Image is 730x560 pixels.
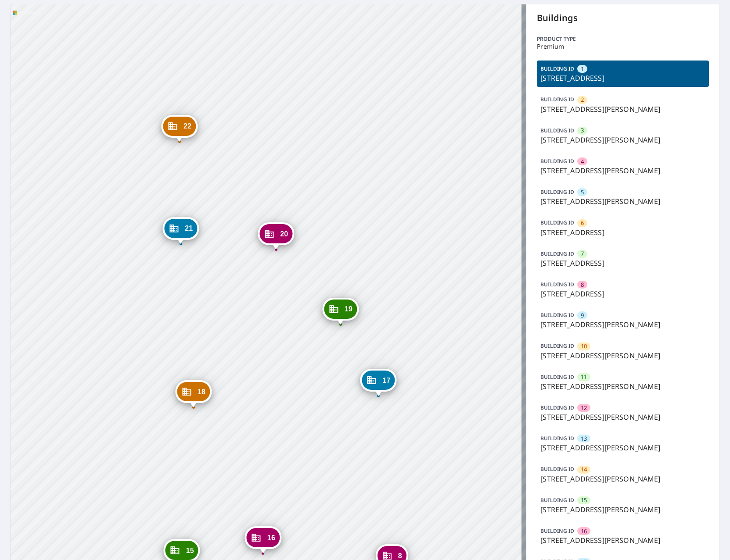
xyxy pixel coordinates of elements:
span: 14 [581,465,587,474]
p: [STREET_ADDRESS][PERSON_NAME] [540,535,705,546]
p: [STREET_ADDRESS] [540,227,705,238]
p: [STREET_ADDRESS][PERSON_NAME] [540,135,705,145]
span: 22 [183,123,191,129]
span: 10 [581,342,587,350]
p: Buildings [537,11,709,25]
p: BUILDING ID [540,250,574,257]
span: 11 [581,373,587,381]
p: BUILDING ID [540,281,574,288]
span: 6 [581,219,584,227]
p: BUILDING ID [540,404,574,411]
p: BUILDING ID [540,96,574,103]
span: 4 [581,157,584,166]
span: 13 [581,435,587,443]
p: [STREET_ADDRESS][PERSON_NAME] [540,350,705,361]
p: BUILDING ID [540,157,574,165]
p: [STREET_ADDRESS][PERSON_NAME] [540,504,705,515]
span: 8 [581,281,584,289]
p: [STREET_ADDRESS][PERSON_NAME] [540,196,705,207]
div: Dropped pin, building 16, Commercial property, 1103 N Compton Ave Saint Louis, MO 63106 [245,526,281,553]
span: 20 [280,231,288,237]
p: Premium [537,43,709,50]
span: 15 [581,496,587,504]
p: [STREET_ADDRESS][PERSON_NAME] [540,442,705,453]
p: BUILDING ID [540,496,574,504]
p: Product type [537,35,709,43]
p: BUILDING ID [540,311,574,319]
span: 2 [581,96,584,104]
p: [STREET_ADDRESS][PERSON_NAME] [540,474,705,484]
p: BUILDING ID [540,219,574,226]
span: 1 [581,65,584,73]
div: Dropped pin, building 22, Commercial property, 3238 Dr Martin Luther King Dr Saint Louis, MO 63106 [161,115,198,142]
p: BUILDING ID [540,465,574,473]
p: BUILDING ID [540,435,574,442]
span: 3 [581,126,584,135]
span: 5 [581,188,584,196]
span: 18 [198,389,205,395]
p: BUILDING ID [540,373,574,381]
span: 16 [581,527,587,535]
p: BUILDING ID [540,342,574,350]
p: BUILDING ID [540,188,574,196]
span: 8 [398,553,402,559]
p: BUILDING ID [540,527,574,535]
span: 7 [581,250,584,258]
span: 19 [345,306,352,312]
div: Dropped pin, building 20, Commercial property, 3206 Dr Martin Luther King Dr Saint Louis, MO 63106 [258,222,294,250]
div: Dropped pin, building 19, Commercial property, 3204 Dr Martin Luther King Dr Saint Louis, MO 63106 [322,298,359,325]
p: [STREET_ADDRESS][PERSON_NAME] [540,412,705,422]
p: [STREET_ADDRESS] [540,289,705,299]
p: [STREET_ADDRESS][PERSON_NAME] [540,381,705,392]
span: 15 [186,547,194,554]
div: Dropped pin, building 21, Commercial property, 1208 N Leonard Ave Saint Louis, MO 63106 [162,217,199,244]
p: BUILDING ID [540,127,574,134]
div: Dropped pin, building 17, Commercial property, 3204 Dr Martin Luther King Dr Saint Louis, MO 63106 [360,369,397,396]
p: [STREET_ADDRESS] [540,258,705,268]
p: [STREET_ADDRESS] [540,73,705,83]
span: 17 [383,377,391,384]
p: [STREET_ADDRESS][PERSON_NAME] [540,104,705,114]
div: Dropped pin, building 18, Commercial property, 3206 Dr Martin Luther King Dr Saint Louis, MO 63106 [175,380,212,407]
span: 16 [267,535,275,541]
p: BUILDING ID [540,65,574,72]
span: 12 [581,404,587,412]
span: 9 [581,311,584,320]
p: [STREET_ADDRESS][PERSON_NAME] [540,165,705,176]
span: 21 [185,225,193,232]
p: [STREET_ADDRESS][PERSON_NAME] [540,319,705,330]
